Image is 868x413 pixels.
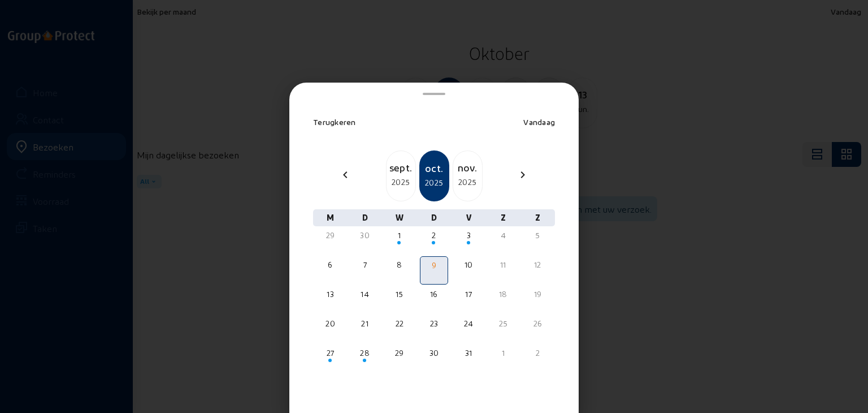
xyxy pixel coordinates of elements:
div: 21 [352,318,377,329]
div: 2025 [387,175,415,189]
div: M [313,209,348,226]
div: 19 [525,289,550,300]
div: 10 [456,259,481,270]
div: D [416,209,451,226]
div: 17 [456,289,481,300]
div: oct. [420,160,448,176]
div: 23 [421,318,446,329]
div: sept. [387,160,415,175]
div: 24 [456,318,481,329]
div: 2025 [420,176,448,190]
div: Z [520,209,555,226]
div: 2 [421,230,446,241]
div: 5 [525,230,550,241]
div: 30 [421,347,446,359]
div: 16 [421,289,446,300]
div: 18 [491,289,516,300]
div: 4 [491,230,516,241]
span: Vandaag [523,117,555,127]
div: 26 [525,318,550,329]
mat-icon: chevron_right [516,168,530,182]
div: 25 [491,318,516,329]
div: 6 [318,259,343,270]
div: D [348,209,382,226]
div: W [382,209,416,226]
div: 7 [352,259,377,270]
div: 2025 [453,175,482,189]
div: 3 [456,230,481,241]
div: 13 [318,289,343,300]
div: 30 [352,230,377,241]
div: 31 [456,347,481,359]
div: 2 [525,347,550,359]
span: Terugkeren [313,117,356,127]
div: 15 [387,289,412,300]
div: nov. [453,160,482,175]
div: 29 [387,347,412,359]
div: 14 [352,289,377,300]
div: 1 [387,230,412,241]
div: 8 [387,259,412,270]
div: 27 [318,347,343,359]
div: 12 [525,259,550,270]
div: 1 [491,347,516,359]
div: V [452,209,486,226]
div: Z [486,209,520,226]
div: 28 [352,347,377,359]
div: 20 [318,318,343,329]
mat-icon: chevron_left [338,168,352,182]
div: 9 [422,260,446,271]
div: 11 [491,259,516,270]
div: 22 [387,318,412,329]
div: 29 [318,230,343,241]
